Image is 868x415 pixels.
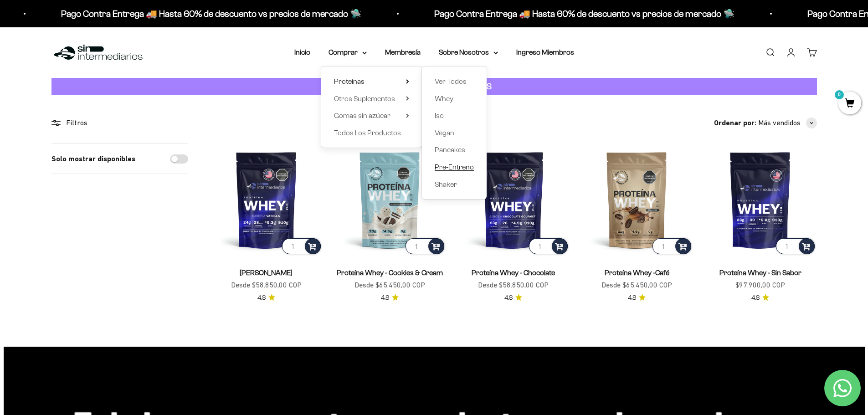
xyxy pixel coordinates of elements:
[435,161,474,173] a: Pre-Entreno
[334,129,401,137] span: Todos Los Productos
[334,127,409,139] a: Todos Los Productos
[601,279,672,291] sale-price: Desde $65.450,00 COP
[435,129,454,137] span: Vegan
[472,269,555,277] a: Proteína Whey - Chocolate
[435,76,474,87] a: Ver Todos
[381,293,399,303] a: 4.84.8 de 5.0 estrellas
[257,293,275,303] a: 4.84.8 de 5.0 estrellas
[51,153,135,165] label: Solo mostrar disponibles
[51,117,188,129] div: Filtros
[435,77,467,85] span: Ver Todos
[628,293,636,303] span: 4.8
[605,269,669,277] a: Proteína Whey -Café
[257,293,266,303] span: 4.8
[714,117,756,129] span: Ordenar por:
[61,6,361,21] p: Pago Contra Entrega 🚚 Hasta 60% de descuento vs precios de mercado 🛸
[628,293,646,303] a: 4.84.8 de 5.0 estrellas
[435,110,474,122] a: Iso
[435,95,453,102] span: Whey
[834,89,845,100] mark: 0
[516,48,574,56] a: Ingreso Miembros
[231,279,302,291] sale-price: Desde $58.850,00 COP
[735,279,785,291] sale-price: $97.900,00 COP
[334,76,409,87] summary: Proteínas
[504,293,522,303] a: 4.84.8 de 5.0 estrellas
[354,279,425,291] sale-price: Desde $65.450,00 COP
[385,48,421,56] a: Membresía
[435,180,457,188] span: Shaker
[758,117,801,129] span: Más vendidos
[334,110,409,122] summary: Gomas sin azúcar
[504,293,513,303] span: 4.8
[240,269,293,277] a: [PERSON_NAME]
[435,112,444,119] span: Iso
[435,127,474,139] a: Vegan
[334,93,409,105] summary: Otros Suplementos
[337,269,443,277] a: Proteína Whey - Cookies & Cream
[439,46,498,58] summary: Sobre Nosotros
[334,77,365,85] span: Proteínas
[751,293,769,303] a: 4.84.8 de 5.0 estrellas
[435,146,465,154] span: Pancakes
[435,93,474,105] a: Whey
[758,117,817,129] button: Más vendidos
[751,293,760,303] span: 4.8
[478,279,549,291] sale-price: Desde $58.850,00 COP
[334,112,390,119] span: Gomas sin azúcar
[719,269,801,277] a: Proteína Whey - Sin Sabor
[435,179,474,190] a: Shaker
[334,95,395,102] span: Otros Suplementos
[294,48,310,56] a: Inicio
[435,163,474,171] span: Pre-Entreno
[435,144,474,156] a: Pancakes
[329,46,367,58] summary: Comprar
[434,6,734,21] p: Pago Contra Entrega 🚚 Hasta 60% de descuento vs precios de mercado 🛸
[381,293,389,303] span: 4.8
[838,99,861,109] a: 0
